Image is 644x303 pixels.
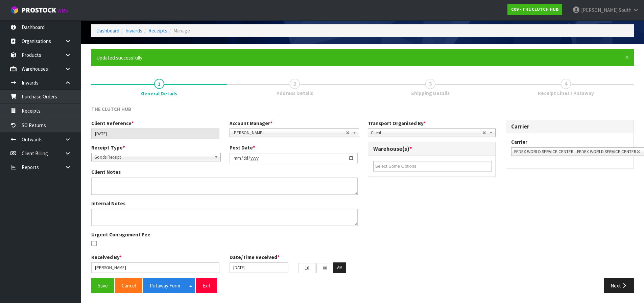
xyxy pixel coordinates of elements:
[154,79,164,89] span: 1
[425,79,435,89] span: 3
[368,120,426,127] label: Transport Organised By
[230,254,280,261] label: Date/Time Received
[411,90,450,97] span: Shipping Details
[511,138,527,145] label: Carrier
[115,278,142,293] button: Cancel
[96,54,142,61] span: Updated successfully
[230,262,288,273] input: Date/Time received
[230,120,272,127] label: Account Manager
[230,144,255,151] label: Post Date
[514,148,637,156] span: FEDEX WORLD SERVICE CENTER - FEDEX WORLD SERVICE CENTER
[22,6,56,15] span: ProStock
[91,120,134,127] label: Client Reference
[10,6,19,14] img: cube-alt.png
[619,7,631,13] span: South
[91,129,219,139] input: Client Reference
[91,254,122,261] label: Received By
[538,90,594,97] span: Receipt Lines / Putaway
[91,144,125,151] label: Receipt Type
[148,27,167,34] a: Receipts
[581,7,618,13] span: [PERSON_NAME]
[91,168,121,176] label: Client Notes
[196,278,217,293] button: Exit
[91,278,114,293] button: Save
[371,129,483,137] span: Client
[57,7,68,14] small: WMS
[299,263,315,273] input: HH
[91,100,634,298] span: General Details
[625,52,629,62] span: ×
[173,27,190,34] span: Manage
[277,90,313,97] span: Address Details
[141,90,177,97] span: General Details
[315,262,316,273] td: :
[91,231,150,238] label: Urgent Consignment Fee
[94,153,212,161] span: Goods Receipt
[511,123,628,130] h3: Carrier
[333,262,346,273] button: AM
[91,106,131,112] span: THE CLUTCH HUB
[604,278,634,293] button: Next
[316,263,333,273] input: MM
[507,4,562,15] a: C09 - THE CLUTCH HUB
[373,146,491,152] h3: Warehouse(s)
[233,129,346,137] span: [PERSON_NAME]
[125,27,142,34] a: Inwards
[96,27,119,34] a: Dashboard
[561,79,571,89] span: 4
[143,278,187,293] button: Putaway Form
[511,6,558,12] strong: C09 - THE CLUTCH HUB
[91,200,125,207] label: Internal Notes
[290,79,300,89] span: 2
